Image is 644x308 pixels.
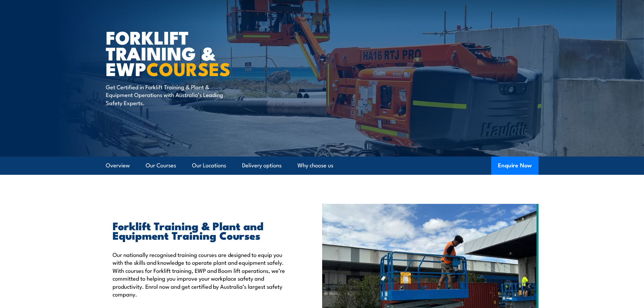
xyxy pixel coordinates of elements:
a: Our Courses [146,157,176,174]
a: Overview [106,157,130,174]
strong: COURSES [146,54,231,82]
h1: Forklift Training & EWP [106,29,273,76]
a: Why choose us [297,157,333,174]
a: Our Locations [192,157,226,174]
a: Delivery options [242,157,282,174]
p: Get Certified in Forklift Training & Plant & Equipment Operations with Australia’s Leading Safety... [106,83,229,106]
p: Our nationally recognised training courses are designed to equip you with the skills and knowledg... [113,251,291,298]
button: Enquire Now [491,157,539,175]
h2: Forklift Training & Plant and Equipment Training Courses [113,221,291,240]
